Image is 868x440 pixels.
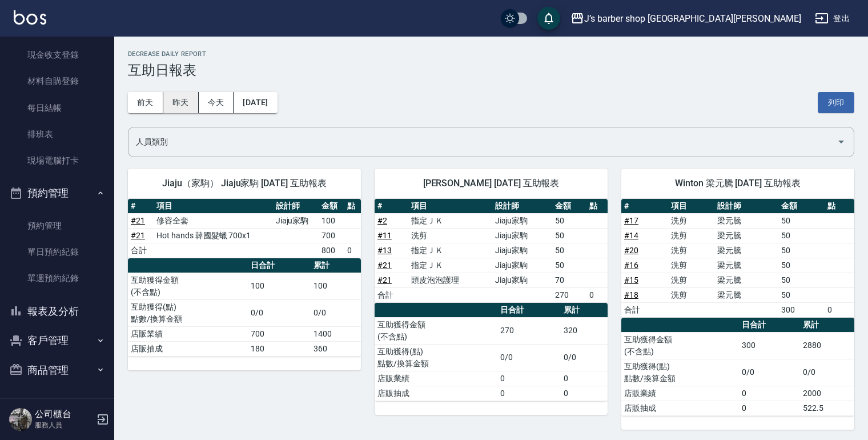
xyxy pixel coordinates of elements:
th: 日合計 [497,303,561,318]
a: #13 [377,246,392,255]
img: Logo [14,10,46,25]
th: 項目 [668,199,715,214]
td: 522.5 [800,401,854,415]
button: 報表及分析 [5,297,110,326]
td: 互助獲得金額 (不含點) [128,273,248,299]
button: save [537,7,560,30]
td: 50 [778,273,825,287]
td: 50 [778,258,825,273]
td: Jiaju家駒 [273,213,319,228]
td: 修容全套 [154,213,273,228]
td: 700 [319,228,344,243]
a: 材料自購登錄 [5,68,110,94]
h5: 公司櫃台 [35,409,93,420]
span: Jiaju（家駒） Jiaju家駒 [DATE] 互助報表 [142,178,347,189]
button: 前天 [128,92,163,113]
button: [DATE] [234,92,277,113]
button: 客戶管理 [5,326,110,355]
td: 互助獲得(點) 點數/換算金額 [128,299,248,326]
a: #21 [131,216,145,225]
td: 0 [497,386,561,401]
a: #21 [377,261,392,270]
td: 0/0 [561,344,608,371]
a: #11 [377,231,392,240]
td: 320 [561,317,608,344]
td: 700 [248,326,310,341]
td: 0/0 [800,359,854,386]
th: # [621,199,668,214]
td: 300 [739,332,800,359]
span: Winton 梁元騰 [DATE] 互助報表 [635,178,841,189]
button: 今天 [199,92,234,113]
a: #2 [377,216,387,225]
td: 互助獲得金額 (不含點) [621,332,739,359]
td: 50 [552,258,586,273]
th: 日合計 [248,258,310,273]
td: 店販業績 [375,371,497,386]
th: 金額 [552,199,586,214]
th: 項目 [408,199,492,214]
a: 單週預約紀錄 [5,265,110,291]
td: 270 [552,287,586,302]
td: 0/0 [311,299,361,326]
button: Open [832,133,850,151]
img: Person [9,408,32,431]
th: 累計 [800,318,854,333]
p: 服務人員 [35,420,93,430]
td: 洗剪 [408,228,492,243]
a: #14 [624,231,638,240]
td: Jiaju家駒 [492,213,553,228]
th: 累計 [311,258,361,273]
td: 100 [248,273,310,299]
td: 洗剪 [668,228,715,243]
td: 梁元騰 [714,258,778,273]
th: 點 [586,199,608,214]
button: 昨天 [163,92,199,113]
th: # [128,199,154,214]
input: 人員名稱 [133,132,832,152]
td: Jiaju家駒 [492,273,553,287]
h2: Decrease Daily Report [128,50,854,58]
a: 現場電腦打卡 [5,147,110,174]
td: 180 [248,341,310,356]
td: Jiaju家駒 [492,243,553,258]
td: 0 [825,302,854,317]
td: 100 [319,213,344,228]
td: 洗剪 [668,243,715,258]
td: 0 [344,243,361,258]
th: 金額 [778,199,825,214]
table: a dense table [128,258,361,357]
th: 日合計 [739,318,800,333]
td: 100 [311,273,361,299]
td: 0/0 [739,359,800,386]
td: 50 [778,213,825,228]
td: 50 [778,243,825,258]
td: 梁元騰 [714,228,778,243]
table: a dense table [375,303,608,401]
th: 點 [825,199,854,214]
th: 累計 [561,303,608,318]
td: 0/0 [497,344,561,371]
th: 設計師 [714,199,778,214]
td: 360 [311,341,361,356]
a: #15 [624,275,638,285]
td: 梁元騰 [714,213,778,228]
td: 店販業績 [621,386,739,401]
td: 梁元騰 [714,287,778,302]
th: # [375,199,408,214]
button: J’s barber shop [GEOGRAPHIC_DATA][PERSON_NAME] [566,7,806,30]
th: 金額 [319,199,344,214]
h3: 互助日報表 [128,62,854,78]
a: 排班表 [5,121,110,147]
td: 店販抽成 [375,386,497,401]
a: #17 [624,216,638,225]
a: 每日結帳 [5,95,110,121]
td: 800 [319,243,344,258]
td: 洗剪 [668,258,715,273]
td: 合計 [128,243,154,258]
a: #18 [624,290,638,299]
td: 0 [497,371,561,386]
th: 點 [344,199,361,214]
td: 頭皮泡泡護理 [408,273,492,287]
td: 洗剪 [668,273,715,287]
